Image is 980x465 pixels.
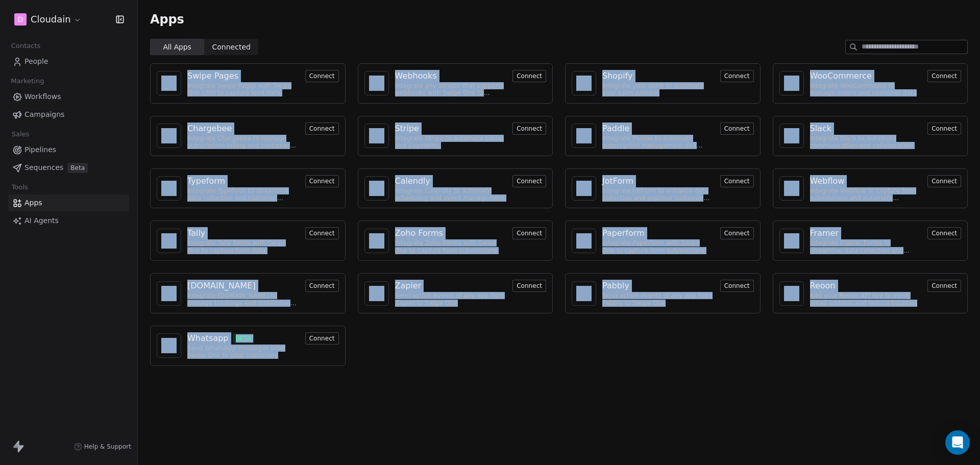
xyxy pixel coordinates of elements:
a: Campaigns [8,106,129,123]
a: Connect [512,281,546,290]
img: NA [161,338,177,353]
span: Apps [150,12,184,27]
a: WooCommerce [810,70,922,82]
div: Paperform [602,227,645,239]
div: Integrate Typeform to streamline data collection and customer engagement. [187,187,299,202]
div: Add your Reoon API key to verify email address and reduce bounces [810,292,922,307]
button: Connect [927,227,961,239]
div: Send action events of any app from Zapier to Swipe One [395,292,507,307]
div: Integrate Zoho Forms with Swipe One to capture form submissions. [395,239,507,254]
img: NA [369,76,384,91]
div: Integrate Paddle to automate subscription management and customer engagement. [602,135,714,150]
a: NA [157,124,181,148]
button: Connect [305,280,339,292]
button: Connect [720,175,754,187]
a: Connect [305,281,339,290]
a: Connect [927,176,961,186]
a: NA [364,71,389,95]
span: Apps [24,198,42,208]
a: Tally [187,227,299,239]
a: NA [572,71,596,95]
div: Typeform [187,175,225,187]
a: NA [779,176,804,201]
button: Connect [927,123,961,135]
button: Connect [512,70,546,82]
a: Connect [512,124,546,133]
img: NA [161,233,177,249]
div: Webhooks [395,70,437,82]
a: Connect [305,176,339,186]
a: NA [157,71,181,95]
a: Paddle [602,123,714,135]
a: JotForm [602,175,714,187]
span: Workflows [24,91,61,102]
a: People [8,53,129,70]
a: Webhooks [395,70,507,82]
div: Send action events of any app from Pabbly to Swipe One [602,292,714,307]
div: Framer [810,227,839,239]
span: AI Agents [24,215,59,226]
img: NA [784,286,799,301]
button: Connect [927,70,961,82]
img: NA [784,128,799,143]
img: NA [784,76,799,91]
button: Connect [305,175,339,187]
button: Connect [305,123,339,135]
div: Integrate [DOMAIN_NAME] to manage bookings and streamline scheduling. [187,292,299,307]
a: AI Agents [8,212,129,229]
a: NA [779,71,804,95]
div: JotForm [602,175,633,187]
button: Connect [512,175,546,187]
div: Integrate Calendly to automate scheduling and event management. [395,187,507,202]
a: Zapier [395,280,507,292]
button: Connect [305,70,339,82]
button: Connect [720,123,754,135]
div: Shopify [602,70,633,82]
a: Connect [305,71,339,81]
a: NA [572,176,596,201]
div: Calendly [395,175,430,187]
span: Campaigns [24,109,64,120]
img: NA [576,233,592,249]
div: Integrate Swipe Pages with Swipe One CRM to capture lead data. [187,82,299,97]
img: NA [161,128,177,143]
div: Tally [187,227,205,239]
div: Zoho Forms [395,227,443,239]
a: Connect [720,176,754,186]
span: People [24,56,48,67]
a: Connect [305,228,339,238]
div: Integrate JotForm to enhance data collection and improve customer engagement. [602,187,714,202]
img: NA [369,233,384,249]
a: Connect [927,124,961,133]
img: NA [784,181,799,196]
span: Sequences [24,162,63,173]
a: Zoho Forms [395,227,507,239]
a: NA [779,124,804,148]
div: Reoon [810,280,836,292]
div: Open Intercom Messenger [945,430,970,455]
div: Integrate Chargebee to manage subscription billing and customer data. [187,135,299,150]
button: Connect [512,227,546,239]
img: NA [576,76,592,91]
span: D [18,14,23,25]
button: DCloudain [12,11,84,28]
a: NA [779,281,804,306]
span: Contacts [7,38,45,54]
a: Pabbly [602,280,714,292]
div: Stripe [395,123,419,135]
div: Slack [810,123,831,135]
div: Integrate Stripe to automate billing and payments. [395,135,507,150]
div: Swipe Pages [187,70,238,82]
img: NA [161,286,177,301]
span: Sales [7,127,34,142]
a: NA [572,124,596,148]
a: NA [364,176,389,201]
div: Send WhatsApp messages from Swipe One to your customers [187,345,299,359]
a: Connect [720,281,754,290]
button: Connect [720,70,754,82]
span: BETA [233,333,255,344]
img: NA [576,286,592,301]
a: Connect [305,124,339,133]
img: NA [161,76,177,91]
button: Connect [927,280,961,292]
